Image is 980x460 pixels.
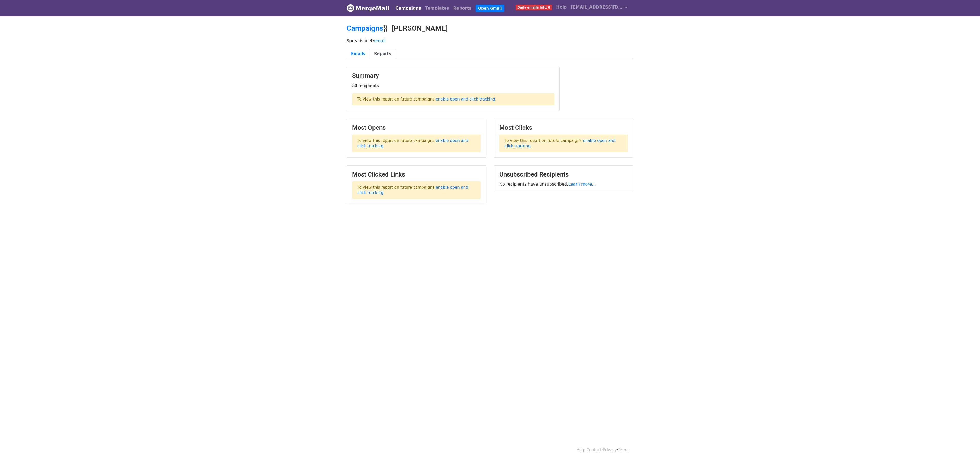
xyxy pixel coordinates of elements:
[499,171,628,178] h3: Unsubscribed Recipients
[352,171,481,178] h3: Most Clicked Links
[347,3,389,14] a: MergeMail
[499,124,628,132] h3: Most Clicks
[569,2,629,14] a: [EMAIL_ADDRESS][DOMAIN_NAME]
[357,185,468,195] a: enable open and click tracking
[451,3,474,13] a: Reports
[603,448,617,452] a: Privacy
[571,4,623,10] span: [EMAIL_ADDRESS][DOMAIN_NAME]
[393,3,423,13] a: Campaigns
[352,83,554,88] h5: 50 recipients
[352,124,481,132] h3: Most Opens
[347,4,354,12] img: MergeMail logo
[436,97,495,102] a: enable open and click tracking
[357,138,468,148] a: enable open and click tracking
[352,135,481,152] p: To view this report on future campaigns, .
[347,24,633,33] h2: ⟫ [PERSON_NAME]
[374,38,385,43] a: email
[370,49,395,59] a: Reports
[587,448,602,452] a: Contact
[352,93,554,105] p: To view this report on future campaigns, .
[554,2,569,12] a: Help
[577,448,585,452] a: Help
[568,182,596,187] a: Learn more...
[347,38,633,43] p: Spreadsheet:
[618,448,629,452] a: Terms
[499,181,628,187] p: No recipients have unsubscribed.
[476,5,504,12] a: Open Gmail
[505,138,616,148] a: enable open and click tracking
[514,2,554,12] a: Daily emails left: 0
[352,72,554,80] h3: Summary
[347,49,370,59] a: Emails
[499,135,628,152] p: To view this report on future campaigns, .
[347,24,383,33] a: Campaigns
[516,5,552,10] span: Daily emails left: 0
[423,3,451,13] a: Templates
[352,181,481,199] p: To view this report on future campaigns, .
